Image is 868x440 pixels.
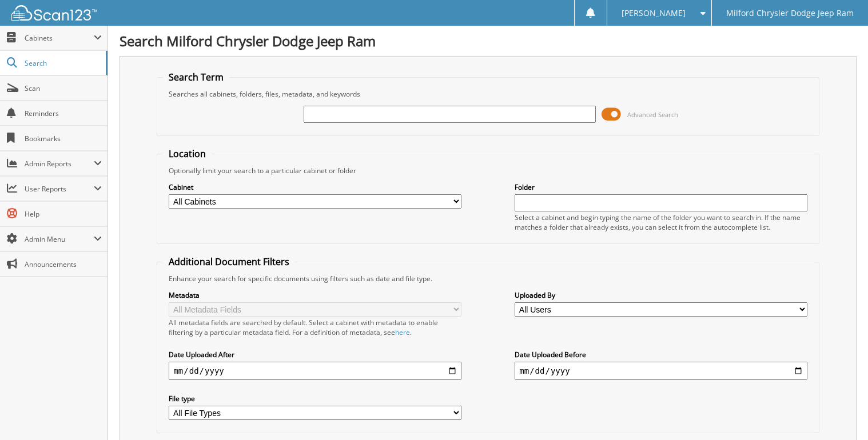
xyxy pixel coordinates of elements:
span: Search [25,58,100,68]
span: Announcements [25,259,102,269]
span: User Reports [25,184,94,194]
span: Advanced Search [627,110,678,119]
legend: Location [163,147,212,160]
span: Admin Reports [25,159,94,169]
span: Bookmarks [25,134,102,143]
div: Select a cabinet and begin typing the name of the folder you want to search in. If the name match... [515,213,807,232]
label: File type [169,394,461,403]
legend: Additional Document Filters [163,255,295,268]
img: scan123-logo-white.svg [11,5,97,21]
span: Reminders [25,109,102,118]
span: [PERSON_NAME] [622,10,686,17]
label: Date Uploaded Before [515,350,807,359]
div: All metadata fields are searched by default. Select a cabinet with metadata to enable filtering b... [169,318,461,337]
label: Metadata [169,290,461,300]
label: Uploaded By [515,290,807,300]
span: Admin Menu [25,234,94,244]
span: Milford Chrysler Dodge Jeep Ram [726,10,854,17]
label: Date Uploaded After [169,350,461,359]
legend: Search Term [163,71,229,83]
div: Optionally limit your search to a particular cabinet or folder [163,166,813,175]
span: Cabinets [25,33,94,43]
a: here [395,327,410,337]
input: end [515,362,807,380]
h1: Search Milford Chrysler Dodge Jeep Ram [120,31,857,50]
span: Scan [25,83,102,93]
input: start [169,362,461,380]
span: Help [25,209,102,219]
label: Folder [515,182,807,192]
div: Enhance your search for specific documents using filters such as date and file type. [163,274,813,283]
div: Searches all cabinets, folders, files, metadata, and keywords [163,89,813,99]
label: Cabinet [169,182,461,192]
